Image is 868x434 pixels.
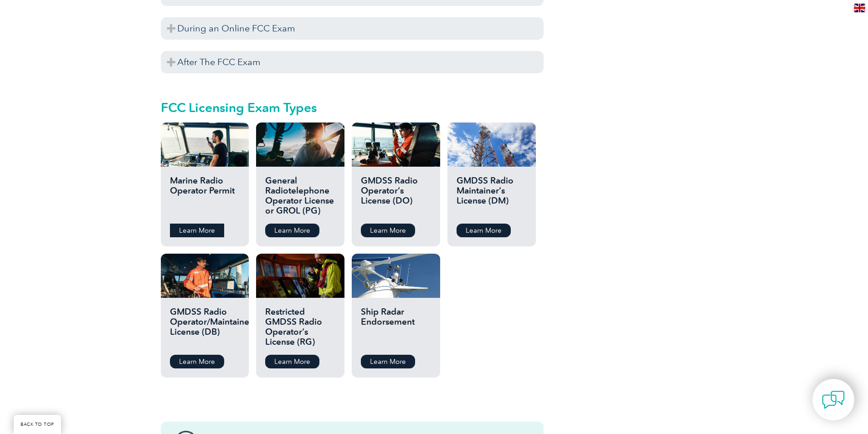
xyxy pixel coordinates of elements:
[170,307,240,348] h2: GMDSS Radio Operator/Maintainer License (DB)
[854,4,865,12] img: en
[822,388,845,411] img: contact-chat.png
[265,224,319,237] a: Learn More
[14,415,61,434] a: BACK TO TOP
[170,176,240,217] h2: Marine Radio Operator Permit
[361,224,415,237] a: Learn More
[161,100,544,115] h2: FCC Licensing Exam Types
[361,355,415,368] a: Learn More
[265,176,335,217] h2: General Radiotelephone Operator License or GROL (PG)
[170,224,224,237] a: Learn More
[457,176,526,217] h2: GMDSS Radio Maintainer’s License (DM)
[361,176,431,217] h2: GMDSS Radio Operator’s License (DO)
[265,355,319,368] a: Learn More
[457,224,511,237] a: Learn More
[361,307,431,348] h2: Ship Radar Endorsement
[161,17,544,40] h3: During an Online FCC Exam
[161,51,544,73] h3: After The FCC Exam
[170,355,224,368] a: Learn More
[265,307,335,348] h2: Restricted GMDSS Radio Operator’s License (RG)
